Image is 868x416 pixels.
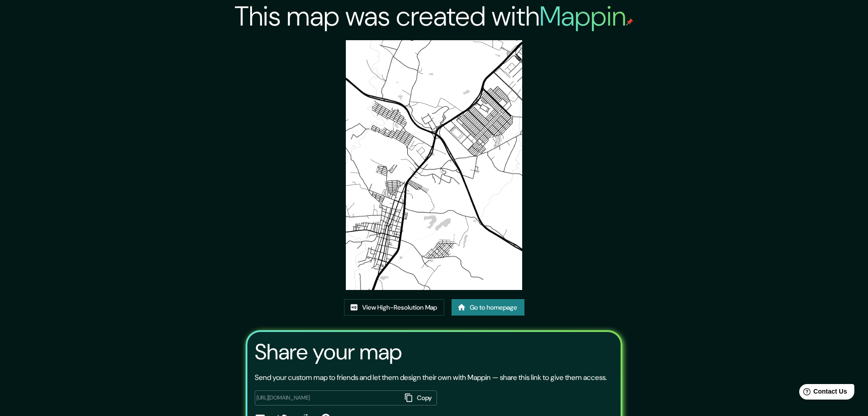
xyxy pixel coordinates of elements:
a: View High-Resolution Map [344,299,444,316]
iframe: Help widget launcher [787,380,858,406]
h3: Share your map [255,339,402,365]
a: Go to homepage [452,299,524,316]
img: mappin-pin [626,18,633,26]
button: Copy [401,390,437,405]
p: Send your custom map to friends and let them design their own with Mappin — share this link to gi... [255,372,607,383]
img: created-map [346,40,522,290]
